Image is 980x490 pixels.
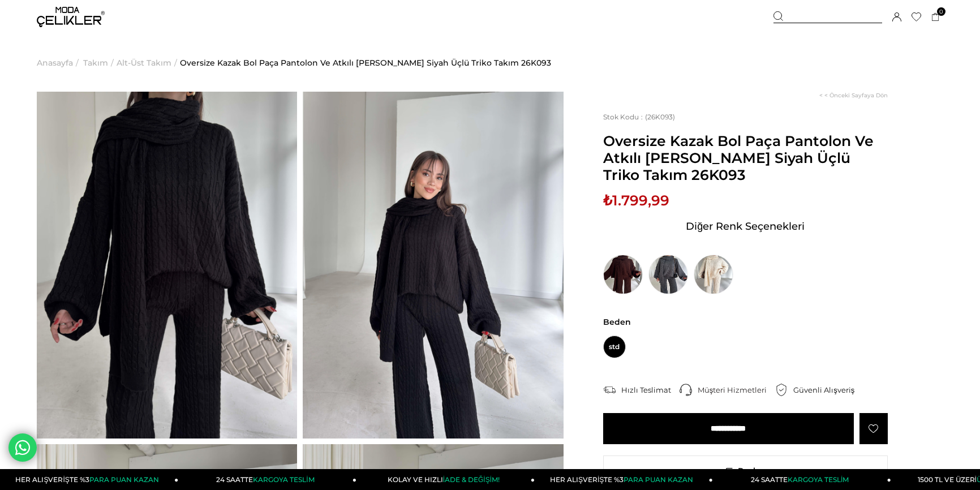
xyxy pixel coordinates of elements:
[713,469,891,490] a: 24 SAATTEKARGOYA TESLİM
[603,336,626,358] span: std
[788,475,849,484] span: KARGOYA TESLİM
[603,113,645,121] span: Stok Kodu
[89,475,159,484] span: PARA PUAN KAZAN
[178,469,356,490] a: 24 SAATTEKARGOYA TESLİM
[37,92,297,439] img: Kalli tirko takım 26K093
[535,469,713,490] a: HER ALIŞVERİŞTE %3PARA PUAN KAZAN
[37,34,81,92] li: >
[37,7,105,27] img: logo
[117,34,180,92] li: >
[37,34,73,92] a: Anasayfa
[793,385,863,395] div: Güvenli Alışveriş
[603,192,669,209] span: ₺1.799,99
[303,92,563,439] img: Kalli tirko takım 26K093
[83,34,117,92] li: >
[680,384,692,396] img: call-center.png
[624,475,693,484] span: PARA PUAN KAZAN
[356,469,535,490] a: KOLAY VE HIZLIİADE & DEĞİŞİM!
[819,92,888,99] a: < < Önceki Sayfaya Dön
[859,413,888,444] a: Favorilere Ekle
[117,34,171,92] a: Alt-Üst Takım
[603,384,616,396] img: shipping.png
[648,255,688,294] img: Oversize Kazak Bol Paça Pantolon Ve Atkılı Kalli Kadın Gri Üçlü Triko Takım 26K093
[603,317,888,327] span: Beden
[603,113,675,121] span: (26K093)
[694,255,733,294] img: Oversize Kazak Bol Paça Pantolon Ve Atkılı Kalli Kadın Taş Üçlü Triko Takım 26K093
[603,132,888,183] span: Oversize Kazak Bol Paça Pantolon Ve Atkılı [PERSON_NAME] Siyah Üçlü Triko Takım 26K093
[253,475,314,484] span: KARGOYA TESLİM
[603,255,643,294] img: Oversize Kazak Bol Paça Pantolon Ve Atkılı Kalli Kadın Kahve Üçlü Triko Takım 26K093
[604,456,887,486] span: Paylaş
[686,217,805,235] span: Diğer Renk Seçenekleri
[83,34,108,92] a: Takım
[621,385,680,395] div: Hızlı Teslimat
[937,7,945,16] span: 0
[443,475,500,484] span: İADE & DEĞİŞİM!
[931,13,940,22] a: 0
[775,384,788,396] img: security.png
[180,34,551,92] a: Oversize Kazak Bol Paça Pantolon Ve Atkılı [PERSON_NAME] Siyah Üçlü Triko Takım 26K093
[698,385,776,395] div: Müşteri Hizmetleri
